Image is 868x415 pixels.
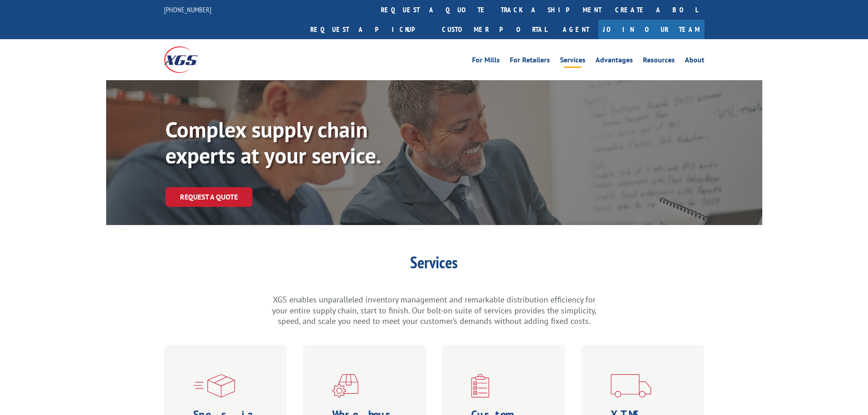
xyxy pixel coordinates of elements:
img: xgs-icon-specialized-ltl-red [193,374,235,398]
a: Services [560,56,586,67]
img: xgs-icon-warehouseing-cutting-fulfillment-red [332,374,359,398]
h1: Services [270,254,598,275]
a: For Retailers [510,56,550,67]
img: xgs-icon-transportation-forms-red [611,374,651,398]
a: Resources [643,56,675,67]
a: Customer Portal [435,20,554,39]
a: Join Our Team [598,20,704,39]
img: xgs-icon-custom-logistics-solutions-red [471,374,489,398]
a: [PHONE_NUMBER] [164,5,211,14]
p: XGS enables unparalleled inventory management and remarkable distribution efficiency for your ent... [270,294,598,327]
a: Request a Quote [165,187,252,207]
a: Request a pickup [303,20,435,39]
a: For Mills [472,56,500,67]
a: Agent [554,20,598,39]
p: Complex supply chain experts at your service. [165,117,439,169]
a: About [685,56,704,67]
a: Advantages [596,56,633,67]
